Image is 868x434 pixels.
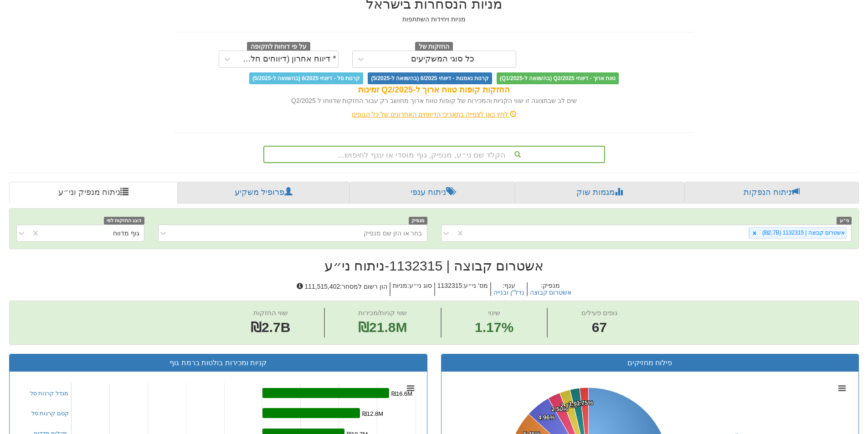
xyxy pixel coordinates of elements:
span: שינוי [488,309,500,317]
h3: קניות ומכירות בולטות ברמת גוף [16,359,420,367]
a: פרופיל משקיע [178,182,349,204]
div: החזקות קופות טווח ארוך ל-Q2/2025 זמינות [175,84,694,96]
span: ני״ע [837,217,852,225]
button: נדל"ן ובנייה [493,289,524,296]
tspan: ₪12.8M [362,410,383,417]
div: בחר או הזן שם מנפיק [364,229,422,238]
span: טווח ארוך - דיווחי Q2/2025 (בהשוואה ל-Q1/2025) [497,72,619,84]
div: שים לב שבתצוגה זו שווי הקניות והמכירות של קופות טווח ארוך מחושב רק עבור החזקות שדווחו ל Q2/2025 [175,96,694,105]
h5: מס' ני״ע : 1132315 [434,282,490,296]
span: 67 [581,318,617,337]
tspan: 1.92% [569,400,586,407]
h5: ענף : [490,282,527,296]
span: גופים פעילים [581,309,617,317]
button: אשטרום קבוצה [530,289,572,296]
a: קסם קרנות סל [31,410,69,417]
div: הקלד שם ני״ע, מנפיק, גוף מוסדי או ענף לחיפוש... [264,147,604,162]
a: מגדל קרנות סל [30,390,68,397]
span: הצג החזקות לפי [104,217,144,225]
span: על פי דוחות לתקופה [247,42,310,52]
tspan: 1.75% [576,399,593,406]
span: קרנות סל - דיווחי 6/2025 (בהשוואה ל-5/2025) [249,72,363,84]
span: ₪2.7B [251,320,290,335]
h5: מנפיק : [527,282,574,296]
span: 1.17% [475,318,514,337]
h5: הון רשום למסחר : 111,515,402 [294,282,390,296]
div: לחץ כאן לצפייה בתאריכי הדיווחים האחרונים של כל הגופים [168,110,701,119]
span: ₪21.8M [358,320,407,335]
span: שווי קניות/מכירות [358,309,407,317]
tspan: ₪16.6M [391,390,412,397]
div: כל סוגי המשקיעים [411,55,474,64]
h5: מניות ויחידות השתתפות [175,16,694,23]
a: מגמות שוק [515,182,684,204]
div: * דיווח אחרון (דיווחים חלקיים) [238,55,336,64]
a: ניתוח ענפי [349,182,515,204]
h3: פילוח מחזיקים [448,359,852,367]
a: ניתוח מנפיק וני״ע [9,182,178,204]
a: ניתוח הנפקות [684,182,859,204]
span: קרנות נאמנות - דיווחי 6/2025 (בהשוואה ל-5/2025) [368,72,492,84]
tspan: 4.96% [538,414,555,421]
tspan: 2.50% [551,406,568,413]
div: גוף מדווח [113,229,139,238]
span: החזקות של [415,42,453,52]
h5: סוג ני״ע : מניות [390,282,434,296]
span: מנפיק [409,217,427,225]
h2: אשטרום קבוצה | 1132315 - ניתוח ני״ע [9,258,859,273]
div: אשטרום קבוצה | 1132315 (₪2.7B) [760,228,846,238]
span: שווי החזקות [253,309,288,317]
tspan: 2.12% [560,402,577,409]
